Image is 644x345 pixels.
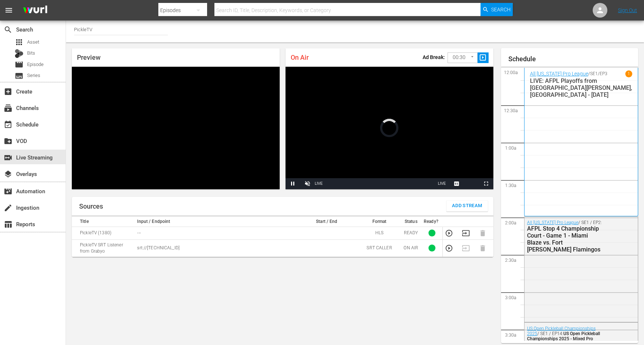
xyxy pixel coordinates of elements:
[77,54,100,61] span: Preview
[452,202,482,210] span: Add Stream
[15,60,23,69] span: Episode
[508,55,639,63] h1: Schedule
[530,71,588,77] a: All [US_STATE] Pro League
[438,181,446,186] span: LIVE
[286,178,300,189] button: Pause
[72,217,135,227] th: Title
[4,87,12,96] span: Create
[295,217,358,227] th: Start / End
[358,217,401,227] th: Format
[401,227,422,239] td: READY
[358,227,401,239] td: HLS
[27,49,35,57] span: Bits
[137,245,293,251] p: srt://[TECHNICAL_ID]
[481,3,513,16] button: Search
[4,137,12,146] span: VOD
[401,239,422,257] td: ON AIR
[4,120,12,129] span: Schedule
[4,104,12,113] span: Channels
[435,178,449,189] button: Seek to live, currently behind live
[527,220,603,253] div: / SE1 / EP2:
[423,54,445,60] p: Ad Break:
[358,239,401,257] td: SRT CALLER
[135,217,295,227] th: Input / Endpoint
[588,71,590,76] p: /
[527,225,603,253] div: AFPL Stop 4 Championship Court - Game 1 - Miami Blaze vs. Fort [PERSON_NAME] Flamingos
[530,77,633,98] p: LIVE: AFPL Playoffs from [GEOGRAPHIC_DATA][PERSON_NAME], [GEOGRAPHIC_DATA] - [DATE]
[445,244,453,252] button: Preview Stream
[4,203,12,212] span: Ingestion
[445,229,453,237] button: Preview Stream
[4,187,12,196] span: Automation
[590,71,600,76] p: SE1 /
[618,7,637,13] a: Sign Out
[446,201,488,212] button: Add Stream
[315,178,323,189] div: LIVE
[479,178,493,189] button: Fullscreen
[291,54,309,61] span: On Air
[600,71,607,76] p: EP3
[27,72,40,79] span: Series
[464,178,479,189] button: Picture-in-Picture
[79,203,103,210] h1: Sources
[72,227,135,239] td: PickleTV (1380)
[4,25,12,34] span: Search
[401,217,422,227] th: Status
[72,67,280,189] div: Video Player
[448,51,478,65] div: 00:30
[27,61,44,68] span: Episode
[4,170,12,179] span: Overlays
[72,239,135,257] td: PickleTV SRT Listener from Grabyo
[27,38,39,46] span: Asset
[491,3,511,16] span: Search
[135,227,295,239] td: ---
[4,153,12,162] span: Live Streaming
[15,71,23,80] span: Series
[286,67,493,189] div: Video Player
[4,6,13,15] span: menu
[527,326,596,336] a: US Open Pickleball Championships 2025
[18,2,53,19] img: ans4CAIJ8jUAAAAAAAAAAAAAAAAAAAAAAAAgQb4GAAAAAAAAAAAAAAAAAAAAAAAAJMjXAAAAAAAAAAAAAAAAAAAAAAAAgAT5G...
[4,220,12,229] span: Reports
[527,220,578,225] a: All [US_STATE] Pro League
[462,229,470,237] button: Transition
[479,54,487,62] span: slideshow_sharp
[300,178,315,189] button: Unmute
[15,38,23,47] span: Asset
[422,217,442,227] th: Ready?
[449,178,464,189] button: Captions
[15,49,23,58] div: Bits
[628,71,630,76] p: 1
